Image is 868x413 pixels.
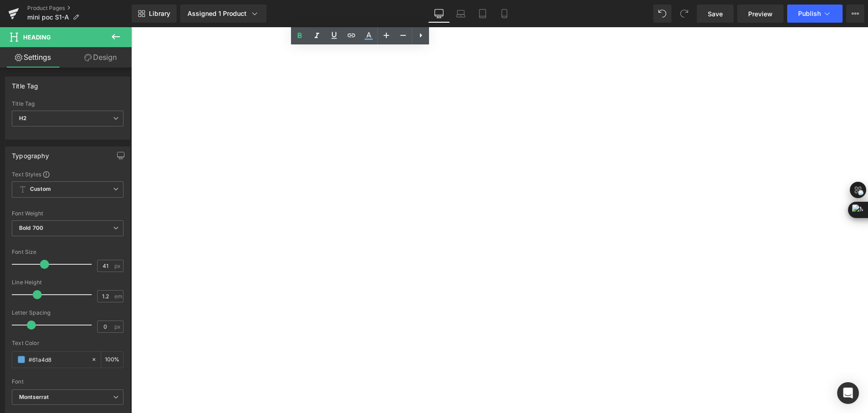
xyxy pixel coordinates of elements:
[114,324,122,330] span: px
[29,355,87,364] input: Color
[787,5,843,23] button: Publish
[748,9,773,19] span: Preview
[428,5,450,23] a: Desktop
[12,101,123,107] div: Title Tag
[12,210,123,217] div: Font Weight
[653,5,671,23] button: Undo
[23,34,51,41] span: Heading
[149,10,170,18] span: Library
[30,185,51,193] b: Custom
[798,10,821,17] span: Publish
[12,170,123,178] div: Text Styles
[19,224,43,231] b: Bold 700
[493,5,515,23] a: Mobile
[12,77,39,90] div: Title Tag
[837,382,859,404] div: Open Intercom Messenger
[19,115,27,121] b: H2
[12,279,123,286] div: Line Height
[114,293,122,299] span: em
[12,310,123,316] div: Letter Spacing
[131,27,868,413] iframe: To enrich screen reader interactions, please activate Accessibility in Grammarly extension settings
[114,263,122,269] span: px
[27,14,69,21] span: mini poc S1-A
[19,394,49,401] i: Montserrat
[737,5,784,23] a: Preview
[27,5,132,12] a: Product Pages
[708,9,723,19] span: Save
[472,5,493,23] a: Tablet
[12,340,123,346] div: Text Color
[132,5,177,23] a: New Library
[846,5,864,23] button: More
[12,249,123,255] div: Font Size
[12,379,123,385] div: Font
[68,47,133,68] a: Design
[450,5,472,23] a: Laptop
[187,9,259,18] div: Assigned 1 Product
[675,5,693,23] button: Redo
[12,147,49,160] div: Typography
[101,352,123,368] div: %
